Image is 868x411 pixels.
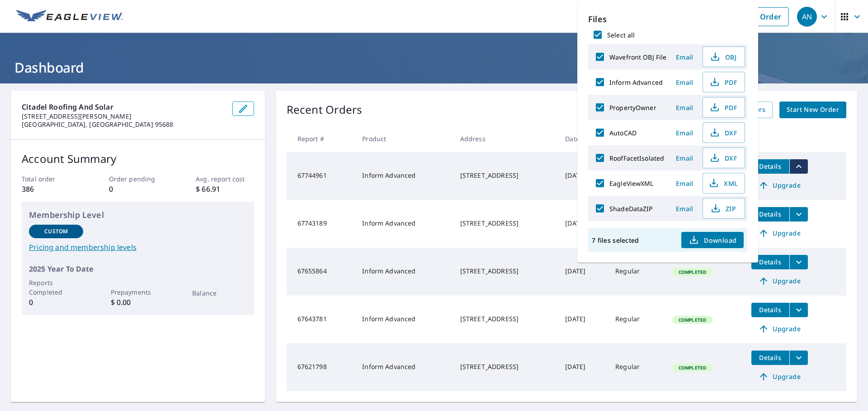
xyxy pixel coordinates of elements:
[558,296,608,343] td: [DATE]
[109,174,167,184] p: Order pending
[703,148,745,168] button: DXF
[22,174,80,184] p: Total order
[355,125,453,152] th: Product
[609,103,656,112] label: PropertyOwner
[355,200,453,248] td: Inform Advanced
[703,97,745,118] button: PDF
[787,104,839,115] span: Start New Order
[670,75,699,89] button: Email
[16,10,123,23] img: EV Logo
[609,78,663,87] label: Inform Advanced
[757,162,784,171] span: Details
[751,303,789,317] button: detailsBtn-67643781
[608,296,665,343] td: Regular
[674,204,695,213] span: Email
[757,323,802,334] span: Upgrade
[558,152,608,200] td: [DATE]
[608,343,665,391] td: Regular
[355,152,453,200] td: Inform Advanced
[460,267,551,276] div: [STREET_ADDRESS]
[29,278,83,297] p: Reports Completed
[287,125,355,152] th: Report #
[674,179,695,188] span: Email
[751,178,808,193] a: Upgrade
[751,255,789,269] button: detailsBtn-67655864
[558,200,608,248] td: [DATE]
[29,297,83,308] p: 0
[757,180,802,191] span: Upgrade
[779,102,846,118] a: Start New Order
[111,287,165,297] p: Prepayments
[751,159,789,174] button: detailsBtn-67744961
[757,228,802,239] span: Upgrade
[109,184,167,194] p: 0
[609,154,664,162] label: RoofFacetIsolated
[797,7,817,27] div: AN
[674,129,695,137] span: Email
[673,365,712,371] span: Completed
[558,343,608,391] td: [DATE]
[11,58,857,77] h1: Dashboard
[22,151,254,167] p: Account Summary
[44,227,68,236] p: Custom
[670,101,699,115] button: Email
[670,202,699,216] button: Email
[607,31,635,39] label: Select all
[673,317,712,323] span: Completed
[674,78,695,87] span: Email
[757,210,784,218] span: Details
[757,371,802,382] span: Upgrade
[287,248,355,296] td: 67655864
[670,50,699,64] button: Email
[708,127,737,138] span: DXF
[689,235,736,245] span: Download
[703,72,745,92] button: PDF
[673,269,712,275] span: Completed
[29,242,247,253] a: Pricing and membership levels
[751,322,808,336] a: Upgrade
[681,232,744,248] button: Download
[592,236,639,245] p: 7 files selected
[609,129,637,137] label: AutoCAD
[558,125,608,152] th: Date
[355,248,453,296] td: Inform Advanced
[751,369,808,384] a: Upgrade
[460,171,551,180] div: [STREET_ADDRESS]
[287,200,355,248] td: 67743189
[609,204,653,213] label: ShadeDataZIP
[751,351,789,365] button: detailsBtn-67621798
[670,151,699,165] button: Email
[460,362,551,371] div: [STREET_ADDRESS]
[757,305,784,314] span: Details
[22,120,225,129] p: [GEOGRAPHIC_DATA], [GEOGRAPHIC_DATA] 95688
[287,152,355,200] td: 67744961
[287,102,363,118] p: Recent Orders
[789,303,808,317] button: filesDropdownBtn-67643781
[789,255,808,269] button: filesDropdownBtn-67655864
[708,102,737,113] span: PDF
[22,184,80,194] p: 386
[674,53,695,61] span: Email
[708,203,737,214] span: ZIP
[708,77,737,88] span: PDF
[703,173,745,194] button: XML
[752,7,789,26] a: Order
[757,258,784,266] span: Details
[588,13,747,25] p: Files
[703,198,745,219] button: ZIP
[196,184,254,194] p: $ 66.91
[558,248,608,296] td: [DATE]
[670,176,699,190] button: Email
[355,296,453,343] td: Inform Advanced
[609,53,666,61] label: Wavefront OBJ File
[287,296,355,343] td: 67643781
[111,297,165,308] p: $ 0.00
[22,112,225,120] p: [STREET_ADDRESS][PERSON_NAME]
[751,274,808,288] a: Upgrade
[608,248,665,296] td: Regular
[22,102,225,112] p: Citadel Roofing And Solar
[789,159,808,174] button: filesDropdownBtn-67744961
[751,207,789,222] button: detailsBtn-67743189
[708,178,737,189] span: XML
[609,179,654,188] label: EagleViewXML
